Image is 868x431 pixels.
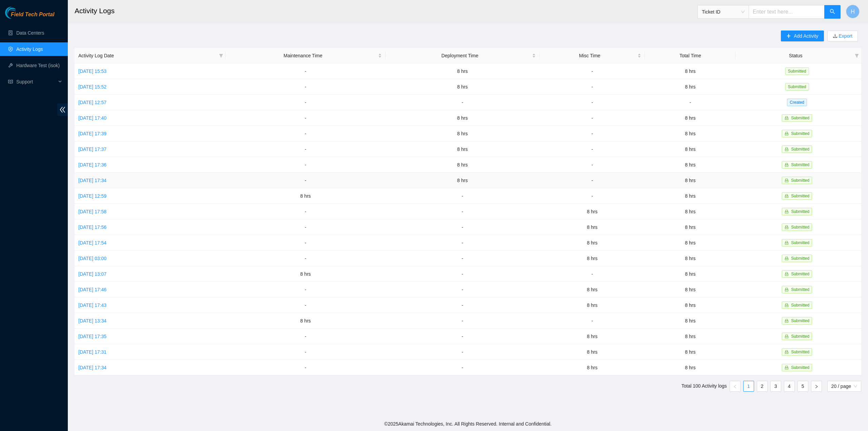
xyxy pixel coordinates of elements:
td: - [225,141,385,157]
a: [DATE] 03:00 [78,256,106,261]
td: - [225,95,385,110]
span: Status [739,52,852,59]
span: Submitted [791,116,809,120]
img: Akamai Technologies [5,7,34,19]
td: 8 hrs [645,173,735,188]
span: Submitted [791,162,809,167]
li: 1 [743,381,754,392]
span: left [733,385,737,389]
td: - [225,329,385,344]
td: - [539,126,645,141]
td: 8 hrs [645,251,735,266]
li: 2 [757,381,768,392]
a: [DATE] 17:46 [78,287,106,292]
td: 8 hrs [539,297,645,313]
td: 8 hrs [645,297,735,313]
td: 8 hrs [645,157,735,173]
td: 8 hrs [386,141,539,157]
span: Submitted [791,287,809,292]
span: Submitted [791,303,809,308]
td: - [225,126,385,141]
div: Page Size [827,381,861,392]
span: lock [785,210,789,214]
td: - [225,204,385,219]
footer: © 2025 Akamai Technologies, Inc. All Rights Reserved. Internal and Confidential. [68,417,868,431]
span: Submitted [791,194,809,198]
a: 2 [757,381,767,391]
td: 8 hrs [645,204,735,219]
a: Export [837,33,852,39]
span: Add Activity [794,32,818,40]
span: Submitted [785,67,809,75]
td: - [225,79,385,95]
td: - [539,173,645,188]
td: - [225,63,385,79]
td: - [539,157,645,173]
td: 8 hrs [386,79,539,95]
td: 8 hrs [539,251,645,266]
td: - [539,63,645,79]
span: lock [785,116,789,120]
button: search [824,5,841,19]
li: Previous Page [730,381,741,392]
button: plusAdd Activity [781,31,824,41]
td: - [386,251,539,266]
td: 8 hrs [645,266,735,282]
td: 8 hrs [645,219,735,235]
li: 3 [770,381,781,392]
a: 3 [771,381,781,391]
a: Data Centers [16,30,44,36]
td: 8 hrs [386,157,539,173]
a: Activity Logs [16,46,43,52]
a: [DATE] 17:56 [78,224,106,230]
td: - [225,235,385,251]
td: 8 hrs [225,188,385,204]
a: [DATE] 17:58 [78,209,106,214]
span: lock [785,256,789,260]
span: lock [785,303,789,307]
th: Total Time [645,48,735,63]
span: Submitted [791,334,809,339]
a: [DATE] 13:07 [78,271,106,277]
a: [DATE] 17:35 [78,334,106,339]
td: 8 hrs [386,173,539,188]
span: Submitted [791,178,809,183]
td: - [539,313,645,329]
li: Total 100 Activity logs [682,381,727,392]
td: 8 hrs [539,344,645,360]
td: 8 hrs [386,110,539,126]
span: Support [16,75,56,89]
span: Created [787,99,807,106]
span: lock [785,366,789,370]
span: Submitted [791,131,809,136]
td: - [386,266,539,282]
span: download [833,34,837,39]
a: Akamai TechnologiesField Tech Portal [5,12,54,21]
td: - [225,110,385,126]
input: Enter text here... [749,5,825,19]
td: 8 hrs [225,313,385,329]
li: 4 [784,381,795,392]
td: - [645,95,735,110]
span: lock [785,225,789,229]
td: 8 hrs [386,126,539,141]
td: 8 hrs [539,360,645,375]
td: 8 hrs [645,360,735,375]
button: downloadExport [827,31,858,41]
span: lock [785,350,789,354]
td: 8 hrs [645,282,735,297]
td: 8 hrs [645,188,735,204]
span: filter [855,54,859,58]
span: double-left [57,103,68,116]
span: lock [785,178,789,182]
td: 8 hrs [539,235,645,251]
span: filter [853,51,860,61]
span: lock [785,132,789,136]
a: [DATE] 17:34 [78,365,106,370]
span: Submitted [791,225,809,230]
span: Submitted [791,350,809,354]
td: - [386,313,539,329]
span: lock [785,272,789,276]
a: [DATE] 17:54 [78,240,106,246]
td: 8 hrs [645,344,735,360]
